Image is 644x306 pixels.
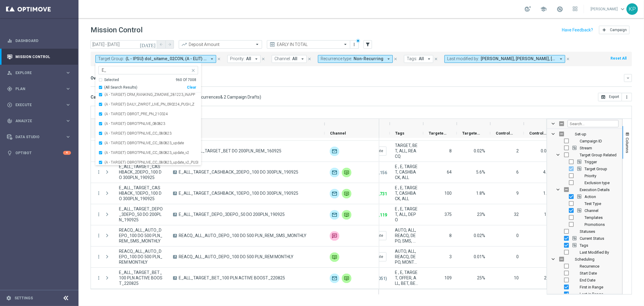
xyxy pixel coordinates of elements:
[7,119,71,123] button: track_changes Analyze keyboard_arrow_right
[598,94,632,99] multiple-options-button: Export to CSV
[474,255,485,259] span: 0.01%
[516,191,519,196] span: 9
[426,56,432,62] i: arrow_drop_down
[7,102,12,108] i: play_circle_outline
[96,170,101,175] button: more_vert
[179,40,262,49] ng-select: Deposit Amount
[575,132,586,136] span: Set-up
[261,57,265,61] i: close
[272,55,307,63] button: Channel: All arrow_drop_down
[477,212,485,217] span: 23%
[354,56,383,61] span: Non-Recurring
[547,263,622,270] div: Recurrence Column
[224,94,260,100] span: 2 Campaign Drafts
[98,90,198,99] div: (A - TARGET) CRM_RANKING_ZIMOWE_281223_INAPP
[529,131,547,135] span: Control Response Rate
[585,215,603,220] span: Templates
[65,102,71,108] i: keyboard_arrow_right
[433,56,439,62] button: close
[434,57,438,61] i: close
[15,71,65,75] span: Explore
[330,168,339,177] img: Optimail
[173,213,177,216] span: A
[292,56,297,61] span: All
[558,56,564,62] i: arrow_drop_down
[104,141,184,145] label: (A - TARGET) OBROTPNLIVE_CC_080823_update
[119,249,163,265] span: REACQ_ALL_AUTO_DEPO_100 DO 500 PLN_REM MONTHLY
[119,207,163,223] span: E_ALL_TARGET_DEPO_3DEPO_50 DO 200PLN_190925
[585,167,607,171] span: Target Group
[330,274,339,283] div: Optimail
[7,70,71,75] button: person_search Explore keyboard_arrow_right
[562,28,593,32] input: Have Feedback?
[96,275,101,281] i: more_vert
[104,112,168,116] label: (A - TARGET) OBROT_PRE_PN_210324
[179,212,285,217] span: E_ALL_TARGET_DEPO_3DEPO_50 DO 200PLN_190925
[173,255,177,259] span: A
[7,86,12,92] i: gps_fixed
[15,119,65,123] span: Analyze
[95,66,201,165] ng-select: (A - AUTO) uro_bronze_15PLN, (A - AUTO) uro_bronze_15PLN Exit Criteria, (A - AUTO) uro_bronze_15P...
[104,122,165,125] label: (A - TARGET) OBROTPNLIVE_080823
[342,168,351,177] img: Private message
[352,42,357,47] i: more_vert
[7,54,71,59] div: Mission Control
[95,77,201,165] ng-dropdown-panel: Options list
[547,179,622,186] div: Exclusion type Column
[474,233,485,238] span: 0.02%
[585,174,596,178] span: Priority
[565,56,571,62] button: close
[610,28,627,32] span: Campaign
[104,103,194,106] label: (A - TARGET) DAILY_ZWROT_LIVE_PN_090224_PUSH_Z
[393,57,398,61] i: close
[547,270,622,277] div: Start Date Column
[447,56,479,61] span: Last modified by:
[580,278,595,282] span: End Date
[566,57,570,61] i: close
[625,138,630,153] span: Columns
[7,135,71,139] button: Data Studio keyboard_arrow_right
[580,153,617,157] span: Target Group Related
[15,87,65,91] span: Plan
[599,26,630,34] button: add Campaign
[544,212,552,217] span: 18%
[159,42,163,47] i: arrow_back
[330,210,339,220] div: Optimail
[580,146,592,150] span: Stream
[65,118,71,124] i: keyboard_arrow_right
[547,235,622,242] div: Current Status Column
[216,56,222,62] button: close
[585,222,605,227] span: Promotions
[404,55,433,63] button: Tags: All arrow_drop_down
[547,145,622,151] div: Stream Column
[585,160,597,164] span: Trigger
[601,95,606,99] i: open_in_browser
[65,86,71,92] i: keyboard_arrow_right
[585,194,596,199] span: Action
[191,68,196,73] i: close
[91,40,157,49] input: Select date range
[119,228,163,244] span: REACQ_ALL_AUTO_DEPO_100 DO 500 PLN_REM_SMS_MONTHLY
[104,77,119,83] div: Selected
[98,109,198,119] div: (A - TARGET) OBROT_PRE_PN_210324
[516,149,519,154] span: 2
[98,99,198,109] div: (A - TARGET) DAILY_ZWROT_LIVE_PN_090224_PUSH_Z
[7,86,71,91] button: gps_fixed Plan keyboard_arrow_right
[307,57,312,61] i: close
[407,56,417,61] span: Tags:
[342,189,351,199] div: Private message
[7,38,71,43] button: equalizer Dashboard
[330,147,339,156] img: Optimail
[547,172,622,179] div: Priority Column
[547,221,622,228] div: Promotions Column
[104,132,171,135] label: (A - TARGET) OBROTPNLIVE_CC_080823
[543,170,552,175] span: 4.7%
[179,191,298,196] span: E_ALL_TARGET_CASHBACK_1DEPO_100 DO 300PLN_190925
[7,86,65,92] div: Plan
[580,187,610,192] span: Execution Details
[7,103,71,107] div: play_circle_outline Execute keyboard_arrow_right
